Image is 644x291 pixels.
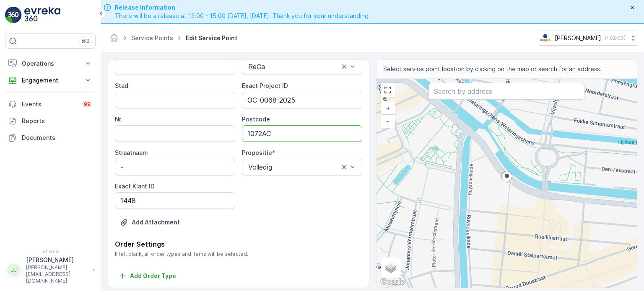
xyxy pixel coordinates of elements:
[382,258,400,277] a: Layers
[115,251,362,258] span: If left blank, all order types and Items will be selected.
[383,65,602,73] span: Select service point location by clicking on the map or search for an address.
[115,271,179,281] button: Add Order Type
[5,129,96,146] a: Documents
[22,134,92,142] p: Documents
[386,105,390,112] span: +
[382,115,394,127] a: Zoom Out
[379,277,406,288] a: Open this area in Google Maps (opens a new window)
[184,34,239,42] span: Edit Service Point
[379,277,406,288] img: Google
[539,31,637,46] button: [PERSON_NAME](+02:00)
[539,33,551,43] img: basis-logo_rgb2x.png
[242,116,270,123] label: Postcode
[7,263,21,277] div: JJ
[115,183,155,190] label: Exact Klant ID
[81,38,90,44] p: ⌘B
[115,216,185,229] button: Upload File
[22,117,92,125] p: Reports
[132,218,180,227] p: Add Attachment
[84,101,91,108] p: 99
[26,256,88,264] p: [PERSON_NAME]
[242,82,288,89] label: Exact Project ID
[382,84,394,96] a: View Fullscreen
[5,72,96,89] button: Engagement
[5,256,96,284] button: JJ[PERSON_NAME][PERSON_NAME][EMAIL_ADDRESS][DOMAIN_NAME]
[115,82,128,89] label: Stad
[26,264,88,284] p: [PERSON_NAME][EMAIL_ADDRESS][DOMAIN_NAME]
[5,249,96,254] span: v 1.50.4
[5,7,22,23] img: logo
[22,100,77,108] p: Events
[24,7,60,23] img: logo_light-DOdMpM7g.png
[115,116,122,123] label: Nr.
[605,35,626,41] p: ( +02:00 )
[109,36,119,44] a: Homepage
[130,272,176,280] p: Add Order Type
[428,83,585,100] input: Search by address
[242,149,272,156] label: Propositie
[555,34,601,42] p: [PERSON_NAME]
[115,12,370,20] span: There will be a release at 13:00 - 15:00 [DATE], [DATE]. Thank you for your understanding.
[22,76,79,85] p: Engagement
[115,3,370,12] span: Release Information
[5,113,96,129] a: Reports
[131,34,173,41] a: Service Points
[115,239,362,249] p: Order Settings
[22,59,79,68] p: Operations
[5,96,96,113] a: Events99
[115,149,148,156] label: Straatnaam
[5,55,96,72] button: Operations
[382,102,394,115] a: Zoom In
[386,117,390,124] span: −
